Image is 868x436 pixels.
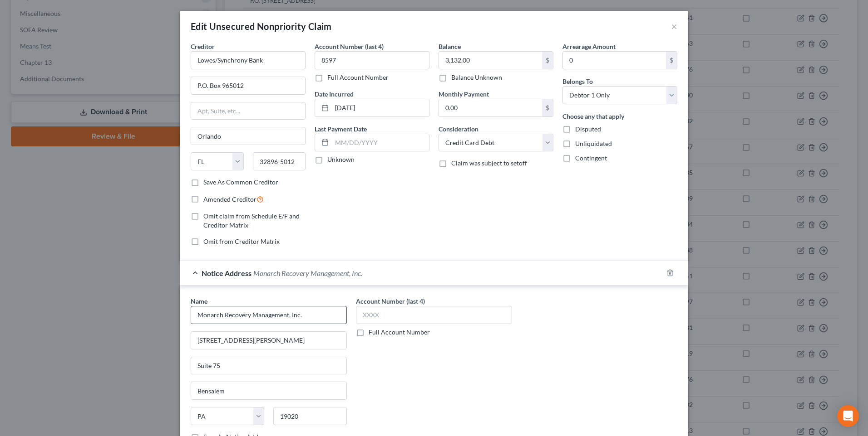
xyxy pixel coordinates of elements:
div: Open Intercom Messenger [837,405,859,427]
label: Unknown [327,155,355,164]
span: Monarch Recovery Management, Inc. [253,269,362,277]
span: Name [191,297,207,305]
input: Enter address... [191,332,346,349]
span: Omit from Creditor Matrix [203,237,280,245]
input: 0.00 [439,99,542,116]
label: Balance [439,42,461,51]
span: Creditor [191,43,215,50]
input: XXXX [315,51,429,69]
label: Arrearage Amount [562,42,616,51]
label: Date Incurred [315,89,354,99]
span: Claim was subject to setoff [451,159,527,167]
label: Monthly Payment [439,89,489,99]
div: Edit Unsecured Nonpriority Claim [191,20,332,33]
input: Enter address... [191,77,305,94]
input: Search by name... [191,306,347,324]
input: Enter city... [191,382,346,399]
label: Account Number (last 4) [356,296,425,306]
label: Consideration [439,124,478,134]
label: Balance Unknown [451,73,502,82]
span: Notice Address [202,269,252,277]
label: Last Payment Date [315,124,367,134]
input: Enter zip.. [273,407,347,425]
div: $ [542,52,553,69]
label: Save As Common Creditor [203,178,278,187]
input: Apt, Suite, etc... [191,102,305,120]
span: Contingent [575,154,607,162]
label: Choose any that apply [562,111,624,121]
input: Enter city... [191,127,305,145]
span: Unliquidated [575,140,612,147]
input: XXXX [356,306,512,324]
label: Full Account Number [327,73,389,82]
label: Full Account Number [369,328,430,337]
input: 0.00 [563,52,666,69]
input: 0.00 [439,52,542,69]
div: $ [666,52,677,69]
span: Amended Creditor [203,195,256,203]
span: Disputed [575,125,601,133]
button: × [671,21,677,32]
span: Belongs To [562,78,593,85]
input: MM/DD/YYYY [332,134,429,151]
input: Search creditor by name... [191,51,306,69]
div: $ [542,99,553,116]
label: Account Number (last 4) [315,42,384,51]
span: Omit claim from Schedule E/F and Creditor Matrix [203,212,300,229]
input: MM/DD/YYYY [332,99,429,116]
input: Apt, Suite, etc... [191,357,346,374]
input: Enter zip... [253,152,306,170]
